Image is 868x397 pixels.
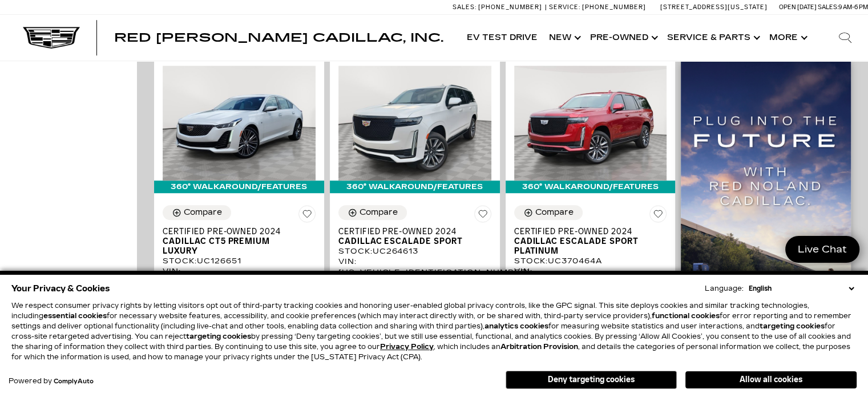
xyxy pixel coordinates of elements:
strong: Arbitration Provision [500,343,578,351]
span: Live Chat [792,243,853,256]
p: We respect consumer privacy rights by letting visitors opt out of third-party tracking cookies an... [11,300,857,362]
a: Service & Parts [661,15,764,61]
img: Cadillac Dark Logo with Cadillac White Text [23,27,80,49]
strong: targeting cookies [760,322,825,330]
strong: analytics cookies [485,322,548,330]
button: Save Vehicle [474,205,491,227]
a: Certified Pre-Owned 2024Cadillac Escalade Sport Platinum [514,227,667,256]
strong: targeting cookies [186,332,251,340]
a: New [543,15,584,61]
a: Sales: [PHONE_NUMBER] [453,4,545,10]
strong: functional cookies [652,312,720,320]
button: Deny targeting cookies [506,371,677,389]
span: Certified Pre-Owned 2024 [514,227,659,236]
strong: essential cookies [43,312,107,320]
button: Compare Vehicle [163,205,231,220]
button: Compare Vehicle [338,205,407,220]
div: VIN: [US_VEHICLE_IDENTIFICATION_NUMBER] [338,256,491,277]
span: Certified Pre-Owned 2024 [338,227,483,236]
span: Cadillac Escalade Sport [338,236,483,246]
a: ComplyAuto [54,378,94,385]
select: Language Select [746,283,857,294]
div: 360° WalkAround/Features [330,181,500,193]
button: More [764,15,811,61]
a: Certified Pre-Owned 2024Cadillac CT5 Premium Luxury [163,227,316,256]
img: 2024 Cadillac Escalade Sport Platinum [514,66,667,181]
button: Compare Vehicle [514,205,583,220]
span: Cadillac CT5 Premium Luxury [163,236,307,256]
div: Stock : UC264613 [338,246,491,256]
div: 360° WalkAround/Features [154,181,324,193]
span: [PHONE_NUMBER] [478,3,542,11]
span: Cadillac Escalade Sport Platinum [514,236,659,256]
img: 2024 Cadillac CT5 Premium Luxury [163,66,316,181]
a: Live Chat [785,236,859,263]
img: 2024 Cadillac Escalade Sport [338,66,491,181]
span: Sales: [453,3,477,11]
button: Save Vehicle [298,205,316,227]
span: Your Privacy & Cookies [11,280,110,296]
a: EV Test Drive [461,15,543,61]
span: 9 AM-6 PM [838,3,868,11]
a: Certified Pre-Owned 2024Cadillac Escalade Sport [338,227,491,246]
div: Powered by [9,378,94,385]
span: [PHONE_NUMBER] [582,3,646,11]
div: Stock : UC126651 [163,256,316,266]
span: Service: [549,3,580,11]
div: Compare [360,207,398,218]
div: Compare [535,207,574,218]
div: Stock : UC370464A [514,256,667,266]
span: Certified Pre-Owned 2024 [163,227,307,236]
div: Search [822,15,868,61]
span: Red [PERSON_NAME] Cadillac, Inc. [114,31,443,45]
button: Allow all cookies [685,371,857,388]
a: Red [PERSON_NAME] Cadillac, Inc. [114,32,443,43]
button: Save Vehicle [649,205,667,227]
a: [STREET_ADDRESS][US_STATE] [660,3,768,11]
u: Privacy Policy [380,343,434,351]
a: Service: [PHONE_NUMBER] [545,4,649,10]
span: Open [DATE] [779,3,817,11]
div: VIN: [US_VEHICLE_IDENTIFICATION_NUMBER] [514,266,667,287]
div: VIN: [US_VEHICLE_IDENTIFICATION_NUMBER] [163,266,316,287]
div: 360° WalkAround/Features [506,181,676,193]
div: Language: [705,285,744,292]
span: Sales: [818,3,838,11]
a: Pre-Owned [584,15,661,61]
div: Compare [184,207,222,218]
